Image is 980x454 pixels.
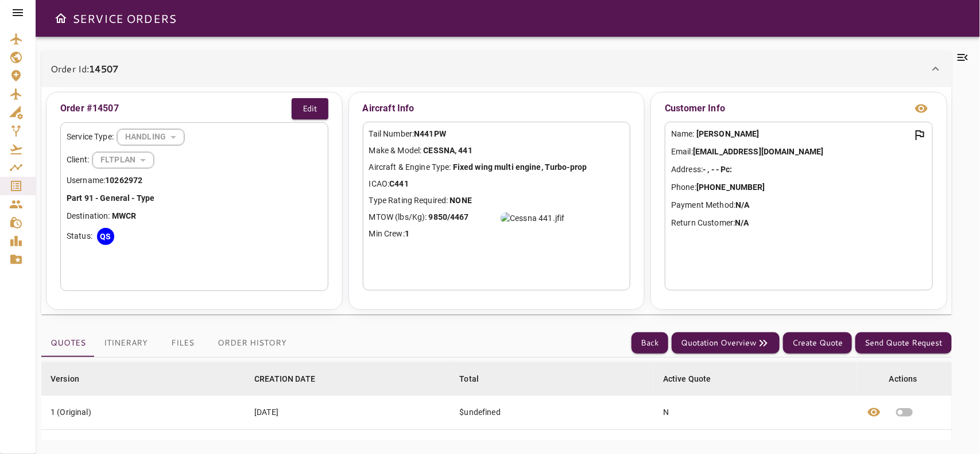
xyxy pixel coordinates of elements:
button: Quotes [41,329,95,357]
div: HANDLING [117,122,184,152]
button: Open drawer [49,7,72,30]
p: MTOW (lbs/Kg): [369,211,625,223]
button: Order History [208,329,296,357]
button: Edit [292,98,328,119]
span: visibility [867,405,881,419]
button: Itinerary [95,329,157,357]
div: Active Quote [663,372,711,386]
b: 10262972 [105,176,142,185]
span: edit [894,440,908,453]
h6: SERVICE ORDERS [72,9,176,28]
p: Return Customer: [671,217,927,229]
b: [PERSON_NAME] [696,129,760,138]
span: Version [51,372,94,386]
div: Service Type: [67,129,322,146]
b: N/A [735,200,749,209]
button: View quote details [860,395,888,429]
button: Quotation Overview [672,332,780,354]
b: [PHONE_NUMBER] [696,183,765,192]
td: 1 (Original) [41,395,245,429]
p: Order #14507 [60,102,119,115]
b: C441 [389,179,409,188]
div: Total [460,372,479,386]
b: [EMAIL_ADDRESS][DOMAIN_NAME] [693,147,824,156]
b: R [131,211,136,220]
div: CREATION DATE [254,372,315,386]
p: Status: [67,230,92,242]
p: ICAO: [369,178,625,190]
b: - , - - Pc: [703,165,732,174]
div: Client: [67,152,322,169]
b: CESSNA, 441 [424,146,472,155]
div: Order Id:14507 [41,51,952,87]
p: Type Rating Required: [369,195,625,207]
div: basic tabs example [41,329,296,357]
button: view info [910,97,933,120]
button: Files [157,329,208,357]
span: CREATION DATE [254,372,330,386]
b: N441PW [414,129,446,138]
span: Total [460,372,494,386]
b: C [126,211,131,220]
p: Address: [671,164,927,176]
img: Cessna 441.jfif [501,212,564,224]
p: Make & Model: [369,145,625,157]
div: Version [51,372,79,386]
b: Fixed wing multi engine, Turbo-prop [453,162,587,172]
td: [DATE] [245,395,450,429]
p: Aircraft & Engine Type: [369,161,625,173]
button: Send Quote Request [855,332,952,354]
td: N [654,395,857,429]
p: Payment Method: [671,199,927,211]
p: Min Crew: [369,228,625,240]
b: W [119,211,126,220]
span: visibility [867,440,881,453]
div: HANDLING [92,145,154,175]
td: $undefined [451,395,654,429]
b: NONE [450,196,472,205]
div: QS [97,228,114,245]
b: 14507 [89,62,118,75]
b: 9850/4467 [429,212,469,222]
p: Phone: [671,181,927,193]
button: Back [632,332,668,354]
p: Email: [671,146,927,158]
p: Aircraft Info [363,98,631,119]
p: Customer Info [665,102,725,115]
p: Destination: [67,210,322,222]
b: M [112,211,119,220]
p: Name: [671,128,927,140]
p: Username: [67,174,322,187]
p: Tail Number: [369,128,625,140]
div: Order Id:14507 [41,87,952,315]
button: Set quote as active quote [888,395,921,429]
b: N/A [735,218,749,227]
b: 1 [405,229,409,238]
p: Part 91 - General - Type [67,192,322,204]
p: Order Id: [51,62,118,76]
button: Create Quote [783,332,852,354]
span: Active Quote [663,372,726,386]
